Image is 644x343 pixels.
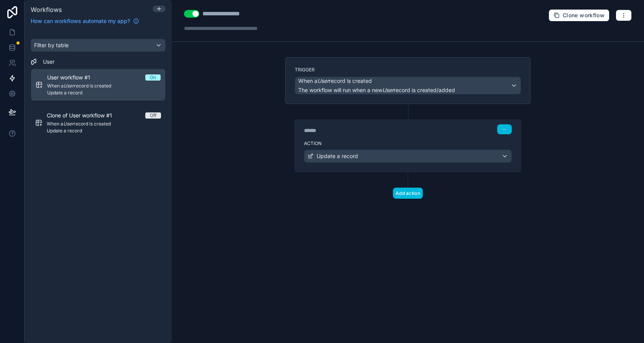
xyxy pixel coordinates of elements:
span: Update a record [317,152,358,160]
span: Workflows [31,6,62,13]
button: Update a record [304,150,512,163]
span: When a record is created [298,77,372,85]
button: Clone workflow [549,9,609,21]
span: The workflow will run when a new record is created/added [298,87,455,93]
em: User [382,87,394,93]
button: Add action [393,188,423,199]
a: How can workflows automate my app? [28,17,142,25]
button: When aUserrecord is createdThe workflow will run when a newUserrecord is created/added [295,77,521,94]
label: Action [304,140,512,147]
span: Clone workflow [563,12,605,19]
span: How can workflows automate my app? [31,17,130,25]
label: Trigger [295,67,521,73]
em: User [317,78,329,84]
